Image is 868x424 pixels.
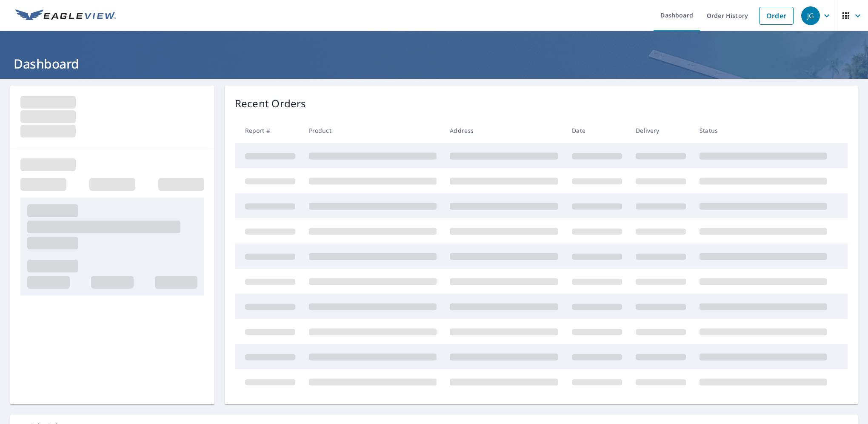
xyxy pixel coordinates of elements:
[443,118,565,143] th: Address
[235,118,302,143] th: Report #
[10,55,858,72] h1: Dashboard
[302,118,443,143] th: Product
[565,118,629,143] th: Date
[801,6,820,25] div: JG
[629,118,693,143] th: Delivery
[693,118,834,143] th: Status
[15,9,116,22] img: EV Logo
[759,7,794,25] a: Order
[235,96,306,111] p: Recent Orders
